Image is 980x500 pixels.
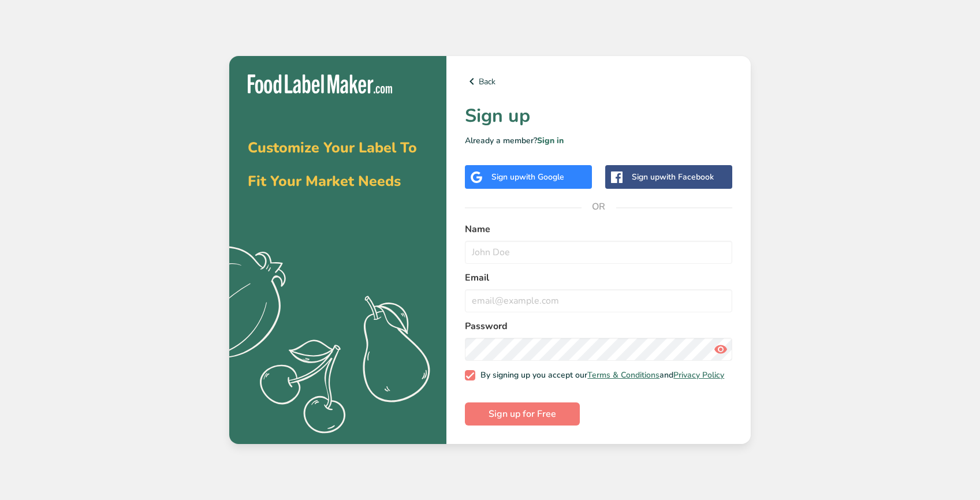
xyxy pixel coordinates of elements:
[465,135,732,147] p: Already a member?
[465,289,732,312] input: email@example.com
[673,370,724,380] a: Privacy Policy
[465,222,732,236] label: Name
[465,74,732,88] a: Back
[519,171,564,182] span: with Google
[465,102,732,130] h1: Sign up
[632,171,714,183] div: Sign up
[587,370,659,380] a: Terms & Conditions
[465,402,580,426] button: Sign up for Free
[465,241,732,264] input: John Doe
[465,271,732,285] label: Email
[537,135,564,146] a: Sign in
[248,74,392,94] img: Food Label Maker
[491,171,564,183] div: Sign up
[465,319,732,333] label: Password
[248,138,417,191] span: Customize Your Label To Fit Your Market Needs
[489,407,556,421] span: Sign up for Free
[475,370,725,380] span: By signing up you accept our and
[659,171,714,182] span: with Facebook
[582,189,616,224] span: OR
